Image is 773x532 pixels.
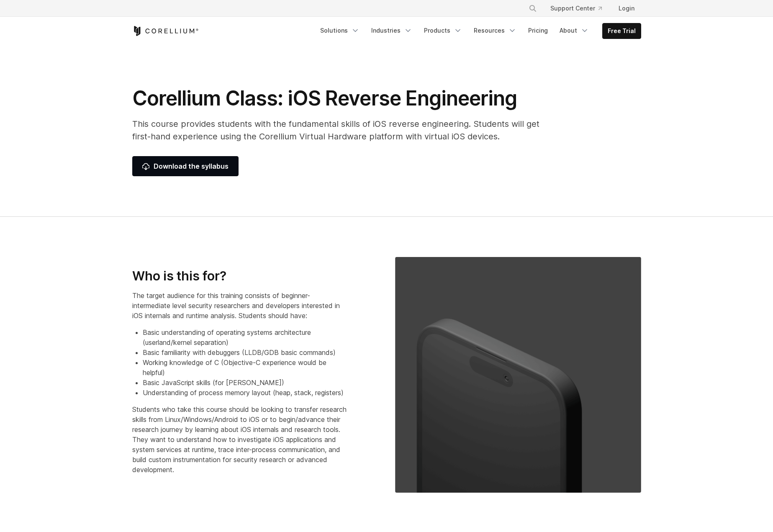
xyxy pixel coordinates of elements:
[143,347,347,357] li: Basic familiarity with debuggers (LLDB/GDB basic commands)
[469,23,521,38] a: Resources
[544,1,609,16] a: Support Center
[132,156,239,176] a: Download the syllabus
[523,23,553,38] a: Pricing
[419,23,467,38] a: Products
[519,1,641,16] div: Navigation Menu
[525,1,540,16] button: Search
[143,378,347,388] li: Basic JavaScript skills (for [PERSON_NAME])
[555,23,594,38] a: About
[132,404,347,475] p: Students who take this course should be looking to transfer research skills from Linux/Windows/An...
[132,26,199,36] a: Corellium Home
[143,388,347,398] li: Understanding of process memory layout (heap, stack, registers)
[132,118,551,143] p: This course provides students with the fundamental skills of iOS reverse engineering. Students wi...
[143,357,347,378] li: Working knowledge of C (Objective-C experience would be helpful)
[132,290,347,321] p: The target audience for this training consists of beginner-intermediate level security researcher...
[612,1,641,16] a: Login
[315,23,365,38] a: Solutions
[603,23,641,39] a: Free Trial
[132,268,347,284] h3: Who is this for?
[395,257,641,493] img: Corellium_iPhone14_Angle_700_square
[366,23,417,38] a: Industries
[143,327,347,347] li: Basic understanding of operating systems architecture (userland/kernel separation)
[142,161,229,171] span: Download the syllabus
[315,23,641,39] div: Navigation Menu
[132,86,551,111] h1: Corellium Class: iOS Reverse Engineering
